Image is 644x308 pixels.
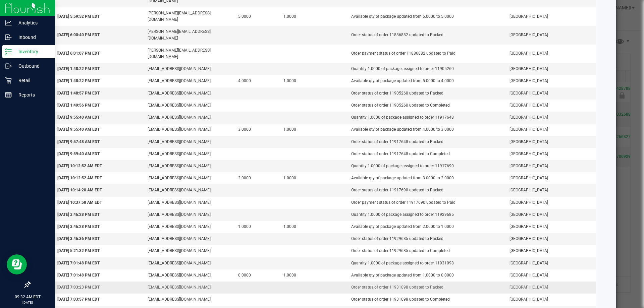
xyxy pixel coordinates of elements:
[347,269,505,282] td: Available qty of package updated from 1.0000 to 0.0000
[144,269,234,282] td: [EMAIL_ADDRESS][DOMAIN_NAME]
[347,136,505,148] td: Order status of order 11917648 updated to Packed
[57,297,100,302] span: [DATE] 7:03:57 PM EDT
[144,63,234,75] td: [EMAIL_ADDRESS][DOMAIN_NAME]
[144,87,234,100] td: [EMAIL_ADDRESS][DOMAIN_NAME]
[347,294,505,306] td: Order status of order 11931098 updated to Completed
[505,45,596,63] td: [GEOGRAPHIC_DATA]
[347,160,505,172] td: Quantity 1.0000 of package assigned to order 11917690
[144,184,234,196] td: [EMAIL_ADDRESS][DOMAIN_NAME]
[5,77,12,84] inline-svg: Retail
[347,124,505,136] td: Available qty of package updated from 4.0000 to 3.0000
[144,197,234,209] td: [EMAIL_ADDRESS][DOMAIN_NAME]
[144,294,234,306] td: [EMAIL_ADDRESS][DOMAIN_NAME]
[144,45,234,63] td: [PERSON_NAME][EMAIL_ADDRESS][DOMAIN_NAME]
[234,269,279,282] td: 0.0000
[57,261,100,265] span: [DATE] 7:01:48 PM EDT
[144,124,234,136] td: [EMAIL_ADDRESS][DOMAIN_NAME]
[57,91,100,96] span: [DATE] 1:48:57 PM EDT
[144,221,234,233] td: [EMAIL_ADDRESS][DOMAIN_NAME]
[5,19,12,26] inline-svg: Analytics
[57,285,100,290] span: [DATE] 7:03:23 PM EDT
[347,7,505,26] td: Available qty of package updated from 6.0000 to 5.0000
[505,87,596,100] td: [GEOGRAPHIC_DATA]
[57,51,100,56] span: [DATE] 6:01:07 PM EDT
[347,172,505,184] td: Available qty of package updated from 3.0000 to 2.0000
[347,112,505,124] td: Quantity 1.0000 of package assigned to order 11917648
[279,75,347,87] td: 1.0000
[347,26,505,44] td: Order status of order 11886882 updated to Packed
[505,7,596,26] td: [GEOGRAPHIC_DATA]
[57,236,100,241] span: [DATE] 3:46:36 PM EDT
[144,7,234,26] td: [PERSON_NAME][EMAIL_ADDRESS][DOMAIN_NAME]
[12,48,52,56] p: Inventory
[505,160,596,172] td: [GEOGRAPHIC_DATA]
[347,233,505,245] td: Order status of order 11929685 updated to Packed
[57,33,100,37] span: [DATE] 6:00:40 PM EDT
[505,233,596,245] td: [GEOGRAPHIC_DATA]
[57,78,100,83] span: [DATE] 1:48:22 PM EDT
[7,254,27,274] iframe: Resource center
[234,172,279,184] td: 2.0000
[505,148,596,160] td: [GEOGRAPHIC_DATA]
[12,91,52,99] p: Reports
[5,34,12,41] inline-svg: Inbound
[12,19,52,27] p: Analytics
[347,100,505,112] td: Order status of order 11905260 updated to Completed
[12,62,52,70] p: Outbound
[3,300,52,305] p: [DATE]
[57,224,100,229] span: [DATE] 3:46:28 PM EDT
[144,172,234,184] td: [EMAIL_ADDRESS][DOMAIN_NAME]
[505,257,596,269] td: [GEOGRAPHIC_DATA]
[144,282,234,294] td: [EMAIL_ADDRESS][DOMAIN_NAME]
[347,45,505,63] td: Order payment status of order 11886882 updated to Paid
[57,151,100,156] span: [DATE] 9:59:40 AM EDT
[57,127,100,132] span: [DATE] 9:55:40 AM EDT
[505,269,596,282] td: [GEOGRAPHIC_DATA]
[347,75,505,87] td: Available qty of package updated from 5.0000 to 4.0000
[57,66,100,71] span: [DATE] 1:48:22 PM EDT
[505,112,596,124] td: [GEOGRAPHIC_DATA]
[57,188,102,192] span: [DATE] 10:14:20 AM EDT
[5,48,12,55] inline-svg: Inventory
[505,75,596,87] td: [GEOGRAPHIC_DATA]
[5,63,12,69] inline-svg: Outbound
[505,136,596,148] td: [GEOGRAPHIC_DATA]
[347,209,505,221] td: Quantity 1.0000 of package assigned to order 11929685
[57,200,102,205] span: [DATE] 10:37:58 AM EDT
[505,100,596,112] td: [GEOGRAPHIC_DATA]
[279,221,347,233] td: 1.0000
[144,245,234,257] td: [EMAIL_ADDRESS][DOMAIN_NAME]
[144,112,234,124] td: [EMAIL_ADDRESS][DOMAIN_NAME]
[347,245,505,257] td: Order status of order 11929685 updated to Completed
[57,164,102,168] span: [DATE] 10:12:52 AM EDT
[57,212,100,217] span: [DATE] 3:46:28 PM EDT
[505,26,596,44] td: [GEOGRAPHIC_DATA]
[505,221,596,233] td: [GEOGRAPHIC_DATA]
[505,184,596,196] td: [GEOGRAPHIC_DATA]
[347,197,505,209] td: Order payment status of order 11917690 updated to Paid
[505,245,596,257] td: [GEOGRAPHIC_DATA]
[347,63,505,75] td: Quantity 1.0000 of package assigned to order 11905260
[347,184,505,196] td: Order status of order 11917690 updated to Packed
[5,91,12,98] inline-svg: Reports
[57,115,100,120] span: [DATE] 9:55:40 AM EDT
[505,63,596,75] td: [GEOGRAPHIC_DATA]
[57,176,102,180] span: [DATE] 10:12:52 AM EDT
[57,248,100,253] span: [DATE] 5:21:32 PM EDT
[234,221,279,233] td: 1.0000
[505,172,596,184] td: [GEOGRAPHIC_DATA]
[347,221,505,233] td: Available qty of package updated from 2.0000 to 1.0000
[144,160,234,172] td: [EMAIL_ADDRESS][DOMAIN_NAME]
[279,172,347,184] td: 1.0000
[505,124,596,136] td: [GEOGRAPHIC_DATA]
[144,233,234,245] td: [EMAIL_ADDRESS][DOMAIN_NAME]
[57,139,100,144] span: [DATE] 9:57:48 AM EDT
[57,14,100,19] span: [DATE] 5:59:52 PM EDT
[144,257,234,269] td: [EMAIL_ADDRESS][DOMAIN_NAME]
[144,148,234,160] td: [EMAIL_ADDRESS][DOMAIN_NAME]
[347,257,505,269] td: Quantity 1.0000 of package assigned to order 11931098
[347,87,505,100] td: Order status of order 11905260 updated to Packed
[57,273,100,278] span: [DATE] 7:01:48 PM EDT
[279,269,347,282] td: 1.0000
[279,7,347,26] td: 1.0000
